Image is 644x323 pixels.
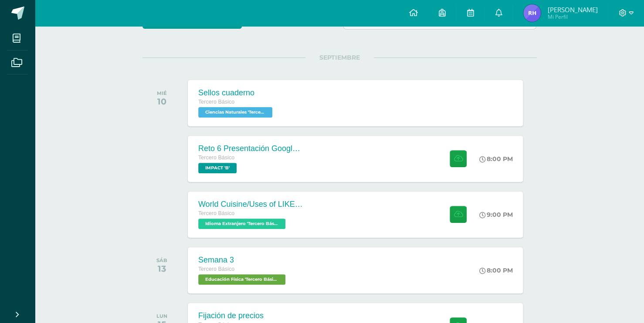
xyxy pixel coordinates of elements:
[198,200,303,209] div: World Cuisine/Uses of LIKE week 5
[198,266,234,272] span: Tercero Básico
[198,210,234,216] span: Tercero Básico
[198,311,288,320] div: Fijación de precios
[156,313,167,319] div: LUN
[156,257,167,263] div: SÁB
[198,256,288,265] div: Semana 3
[523,4,541,22] img: e1c7cf6c0195cc103d81c689ad3ad45d.png
[157,96,167,107] div: 10
[198,219,285,229] span: Idioma Extranjero 'Tercero Básico B'
[157,90,167,96] div: MIÉ
[547,13,597,20] span: Mi Perfil
[198,155,234,161] span: Tercero Básico
[479,266,512,274] div: 8:00 PM
[198,107,272,118] span: Ciencias Naturales 'Tercero Básico B'
[198,99,234,105] span: Tercero Básico
[156,263,167,274] div: 13
[198,163,237,173] span: IMPACT 'B'
[305,54,374,61] span: SEPTIEMBRE
[479,211,512,219] div: 9:00 PM
[547,5,597,14] span: [PERSON_NAME]
[198,144,303,153] div: Reto 6 Presentación Google Slides Clase 3 y 4
[479,155,512,163] div: 8:00 PM
[198,274,285,285] span: Educación Física 'Tercero Básico B'
[198,88,275,98] div: Sellos cuaderno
